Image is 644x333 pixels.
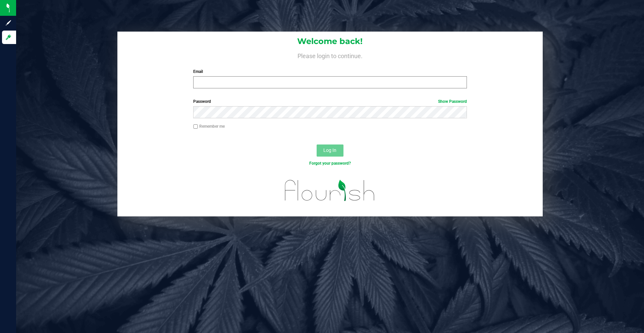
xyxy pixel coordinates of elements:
[117,51,543,59] h4: Please login to continue.
[317,144,343,157] button: Log In
[5,19,12,26] inline-svg: Sign up
[323,148,336,153] span: Log In
[193,123,225,129] label: Remember me
[193,69,467,75] label: Email
[277,173,383,208] img: flourish_logo.svg
[309,161,351,166] a: Forgot your password?
[5,34,12,41] inline-svg: Log in
[193,99,211,104] span: Password
[193,124,198,129] input: Remember me
[438,99,467,104] a: Show Password
[117,37,543,46] h1: Welcome back!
